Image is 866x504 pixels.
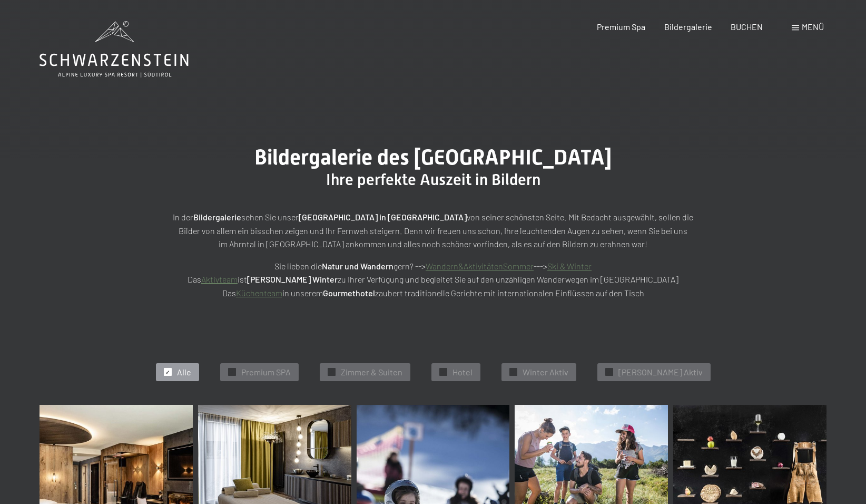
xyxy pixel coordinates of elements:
[426,261,534,271] a: Wandern&AktivitätenSommer
[731,22,763,32] a: BUCHEN
[254,145,612,170] span: Bildergalerie des [GEOGRAPHIC_DATA]
[452,366,473,378] span: Hotel
[523,366,568,378] span: Winter Aktiv
[341,366,402,378] span: Zimmer & Suiten
[329,369,333,376] span: ✓
[201,274,238,284] a: Aktivteam
[664,22,712,32] a: Bildergalerie
[165,369,170,376] span: ✓
[299,212,467,222] strong: [GEOGRAPHIC_DATA] in [GEOGRAPHIC_DATA]
[802,22,824,32] span: Menü
[511,369,515,376] span: ✓
[230,369,234,376] span: ✓
[547,261,592,271] a: Ski & Winter
[326,170,540,189] span: Ihre perfekte Auszeit in Bildern
[441,369,445,376] span: ✓
[193,212,241,222] strong: Bildergalerie
[247,274,338,284] strong: [PERSON_NAME] Winter
[241,366,291,378] span: Premium SPA
[170,210,696,251] p: In der sehen Sie unser von seiner schönsten Seite. Mit Bedacht ausgewählt, sollen die Bilder von ...
[236,288,282,298] a: Küchenteam
[322,261,393,271] strong: Natur und Wandern
[323,288,375,298] strong: Gourmethotel
[607,369,611,376] span: ✓
[618,366,703,378] span: [PERSON_NAME] Aktiv
[177,366,191,378] span: Alle
[170,259,696,300] p: Sie lieben die gern? --> ---> Das ist zu Ihrer Verfügung und begleitet Sie auf den unzähligen Wan...
[597,22,645,32] a: Premium Spa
